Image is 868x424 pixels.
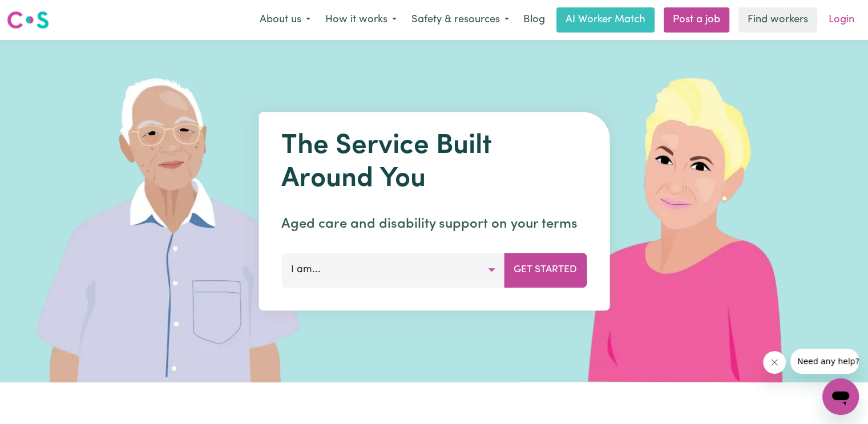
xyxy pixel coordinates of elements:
[763,351,786,374] iframe: Close message
[281,253,504,287] button: I am...
[404,8,516,32] button: Safety & resources
[504,253,587,287] button: Get Started
[281,214,587,235] p: Aged care and disability support on your terms
[664,7,729,33] a: Post a job
[281,130,587,196] h1: The Service Built Around You
[318,8,404,32] button: How it works
[822,7,861,33] a: Login
[252,8,318,32] button: About us
[7,8,69,17] span: Need any help?
[7,10,49,30] img: Careseekers logo
[790,349,859,374] iframe: Message from company
[738,7,817,33] a: Find workers
[822,378,859,415] iframe: Button to launch messaging window
[516,7,552,33] a: Blog
[7,7,49,33] a: Careseekers logo
[556,7,655,33] a: AI Worker Match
